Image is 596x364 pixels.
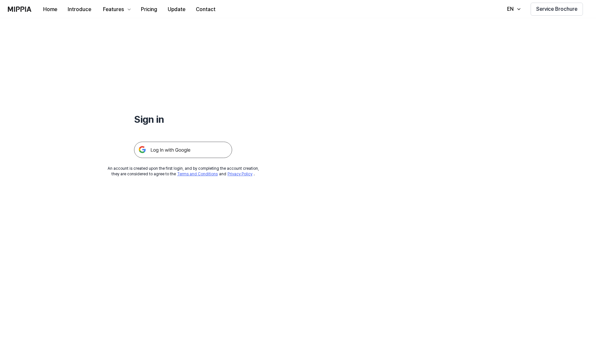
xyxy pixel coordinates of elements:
[177,172,218,176] a: Terms and Conditions
[38,3,62,16] button: Home
[162,3,191,16] button: Update
[228,172,252,176] a: Privacy Policy
[191,3,221,16] button: Contact
[136,3,162,16] button: Pricing
[96,3,136,16] button: Features
[501,3,525,16] button: EN
[102,6,125,13] div: Features
[134,142,232,158] img: 구글 로그인 버튼
[506,5,515,13] div: EN
[134,112,232,126] h1: Sign in
[531,3,583,16] button: Service Brochure
[8,7,31,12] img: logo
[108,166,259,177] div: An account is created upon the first login, and by completing the account creation, they are cons...
[62,3,96,16] button: Introduce
[162,0,191,18] a: Update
